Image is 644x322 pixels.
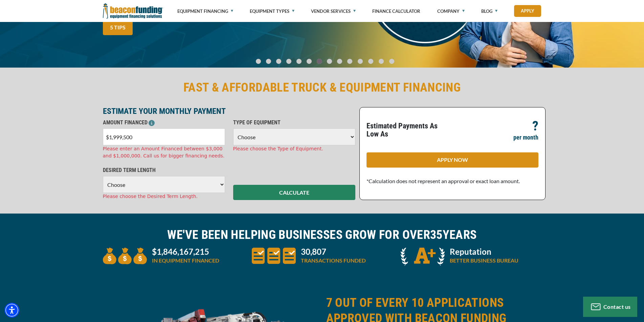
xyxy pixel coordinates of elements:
[356,58,364,64] a: Go To Slide 10
[326,58,334,64] a: Go To Slide 7
[315,58,324,64] a: Go To Slide 6
[367,152,538,168] a: APPLY NOW
[103,119,225,127] p: AMOUNT FINANCED
[252,248,296,264] img: three document icons to convery large amount of transactions funded
[401,248,445,266] img: A + icon
[387,58,396,64] a: Go To Slide 13
[336,58,344,64] a: Go To Slide 8
[233,145,355,152] div: Please choose the Type of Equipment.
[583,297,637,317] button: Contact us
[103,193,225,200] div: Please choose the Desired Term Length.
[430,228,443,242] span: 35
[295,58,303,64] a: Go To Slide 4
[450,256,518,265] p: BETTER BUSINESS BUREAU
[603,303,631,310] span: Contact us
[301,248,366,256] p: 30,807
[450,248,518,256] p: Reputation
[275,58,283,64] a: Go To Slide 2
[152,256,219,265] p: IN EQUIPMENT FINANCED
[301,256,366,265] p: TRANSACTIONS FUNDED
[367,122,448,138] p: Estimated Payments As Low As
[103,80,541,95] h2: FAST & AFFORDABLE TRUCK & EQUIPMENT FINANCING
[103,128,225,145] input: $
[514,5,541,17] a: Apply
[367,58,375,64] a: Go To Slide 11
[305,58,313,64] a: Go To Slide 5
[103,145,225,159] div: Please enter an Amount Financed between $3,000 and $1,000,000. Call us for bigger financing needs.
[285,58,293,64] a: Go To Slide 3
[254,58,263,64] a: Go To Slide 0
[152,248,219,256] p: $1,846,167,215
[532,122,538,130] p: ?
[233,119,355,127] p: TYPE OF EQUIPMENT
[103,107,355,115] p: ESTIMATE YOUR MONTHLY PAYMENT
[377,58,385,64] a: Go To Slide 12
[367,178,520,184] span: *Calculation does not represent an approval or exact loan amount.
[103,166,225,174] p: DESIRED TERM LENGTH
[103,227,541,243] h2: WE'VE BEEN HELPING BUSINESSES GROW FOR OVER YEARS
[103,20,133,35] a: 5 TIPS
[233,185,355,200] button: CALCULATE
[4,303,19,318] div: Accessibility Menu
[265,58,273,64] a: Go To Slide 1
[103,248,147,264] img: three money bags to convey large amount of equipment financed
[513,133,538,142] p: per month
[346,58,354,64] a: Go To Slide 9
